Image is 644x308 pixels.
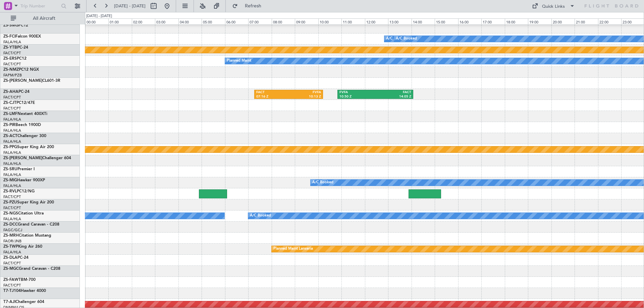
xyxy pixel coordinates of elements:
[289,95,321,99] div: 10:13 Z
[155,18,178,24] div: 03:00
[3,200,17,204] span: ZS-PZU
[3,234,19,238] span: ZS-MRH
[3,23,28,27] a: ZS-SMGPC12
[3,112,17,116] span: ZS-LMF
[3,283,21,288] a: FACT/CPT
[3,46,28,50] a: ZS-YTBPC-24
[551,18,575,24] div: 20:00
[505,18,528,24] div: 18:00
[375,90,411,95] div: FACT
[3,51,21,56] a: FACT/CPT
[3,245,42,249] a: ZS-TWPKing Air 260
[3,145,54,149] a: ZS-PPGSuper King Air 200
[3,40,21,45] a: FALA/HLA
[3,46,17,50] span: ZS-YTB
[3,134,46,138] a: ZS-ACTChallenger 300
[3,68,39,72] a: ZS-NMZPC12 NGX
[3,128,21,133] a: FALA/HLA
[272,18,295,24] div: 08:00
[3,289,46,293] a: T7-TJ104Hawker 4000
[114,3,146,9] span: [DATE] - [DATE]
[239,4,267,8] span: Refresh
[3,35,15,39] span: ZS-FCI
[3,156,71,160] a: ZS-[PERSON_NAME]Challenger 604
[3,79,60,83] a: ZS-[PERSON_NAME]CL601-3R
[85,18,108,24] div: 00:00
[3,205,21,210] a: FACT/CPT
[225,18,248,24] div: 06:00
[3,112,47,116] a: ZS-LMFNextant 400XTi
[3,57,26,61] a: ZS-ERSPC12
[3,73,22,78] a: FAPM/PZB
[3,145,17,149] span: ZS-PPG
[3,267,60,271] a: ZS-MGCGrand Caravan - C208
[3,106,21,111] a: FACT/CPT
[3,62,21,67] a: FACT/CPT
[3,256,17,260] span: ZS-DLA
[3,101,16,105] span: ZS-CJT
[108,18,131,24] div: 01:00
[295,18,318,24] div: 09:00
[339,90,375,95] div: FVFA
[396,34,417,44] div: A/C Booked
[3,261,21,266] a: FACT/CPT
[20,1,59,11] input: Trip Number
[7,13,73,24] button: All Aircraft
[3,189,17,193] span: ZS-RVL
[3,267,19,271] span: ZS-MGC
[3,211,44,215] a: ZS-NGSCitation Ultra
[3,57,17,61] span: ZS-ERS
[458,18,481,24] div: 16:00
[3,101,35,105] a: ZS-CJTPC12/47E
[86,13,112,19] div: [DATE] - [DATE]
[3,123,41,127] a: ZS-PIRBeech 1900D
[178,18,202,24] div: 04:00
[3,183,21,188] a: FALA/HLA
[312,178,333,188] div: A/C Booked
[256,95,289,99] div: 07:16 Z
[256,90,289,95] div: FACT
[435,18,458,24] div: 15:00
[3,90,30,94] a: ZS-AHAPC-24
[227,56,251,66] div: Planned Maint
[3,250,21,255] a: FALA/HLA
[412,18,435,24] div: 14:00
[3,178,17,182] span: ZS-MIG
[3,156,42,160] span: ZS-[PERSON_NAME]
[3,68,19,72] span: ZS-NMZ
[3,223,18,227] span: ZS-DCC
[202,18,225,24] div: 05:00
[3,217,21,222] a: FALA/HLA
[3,150,21,155] a: FALA/HLA
[3,211,18,215] span: ZS-NGS
[339,95,375,99] div: 10:50 Z
[248,18,271,24] div: 07:00
[3,194,21,199] a: FACT/CPT
[3,239,21,244] a: FAOR/JNB
[598,18,621,24] div: 22:00
[3,300,44,304] a: T7-AJIChallenger 604
[3,167,17,171] span: ZS-SRU
[289,90,321,95] div: FVFA
[3,23,18,27] span: ZS-SMG
[341,18,365,24] div: 11:00
[3,278,36,282] a: ZS-FAWTBM-700
[3,200,54,204] a: ZS-PZUSuper King Air 200
[3,123,15,127] span: ZS-PIR
[273,244,313,254] div: Planned Maint Lanseria
[17,16,71,21] span: All Aircraft
[318,18,341,24] div: 10:00
[250,211,271,221] div: A/C Booked
[229,1,269,11] button: Refresh
[3,245,18,249] span: ZS-TWP
[575,18,598,24] div: 21:00
[3,234,51,238] a: ZS-MRHCitation Mustang
[3,35,41,39] a: ZS-FCIFalcon 900EX
[3,167,35,171] a: ZS-SRUPremier I
[3,223,59,227] a: ZS-DCCGrand Caravan - C208
[3,278,18,282] span: ZS-FAW
[3,189,35,193] a: ZS-RVLPC12/NG
[3,289,21,293] span: T7-TJ104
[3,139,21,144] a: FALA/HLA
[388,18,411,24] div: 13:00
